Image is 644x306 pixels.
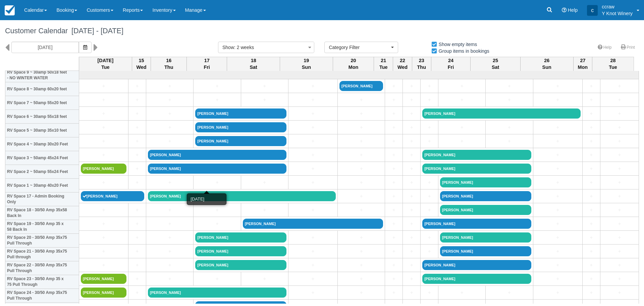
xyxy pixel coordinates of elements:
[487,83,531,90] a: +
[535,248,581,255] a: +
[422,248,436,255] a: +
[5,220,79,234] th: RV Space 19 - 30/50 Amp 35 x 58 Back In
[130,207,144,214] a: +
[405,83,419,90] a: +
[387,83,401,90] a: +
[387,234,401,241] a: +
[5,69,79,82] th: RV Space 9 ~ 30amp 50x18 feet - NO WINTER WATER
[422,150,531,160] a: [PERSON_NAME]
[5,289,79,303] th: RV Space 24 - 30/50 Amp 35x75 Pull Through
[535,165,581,172] a: +
[290,96,336,103] a: +
[520,57,573,71] th: 26 Sun
[584,124,598,131] a: +
[339,81,383,91] a: [PERSON_NAME]
[374,57,393,71] th: 21 Tue
[387,138,401,145] a: +
[5,261,79,275] th: RV Space 22 - 30/50 Amp 35x75 Pull Through
[594,43,616,52] a: Help
[81,234,126,241] a: +
[487,138,531,145] a: +
[81,151,126,159] a: +
[81,179,126,186] a: +
[324,42,398,53] button: Category Filter
[440,246,531,256] a: [PERSON_NAME]
[387,110,401,117] a: +
[290,262,336,269] a: +
[405,124,419,131] a: +
[130,165,144,172] a: +
[602,262,637,269] a: +
[339,124,383,131] a: +
[339,110,383,117] a: +
[195,232,286,243] a: [PERSON_NAME]
[387,220,401,227] a: +
[602,207,637,214] a: +
[5,206,79,220] th: RV Space 18 - 30/50 Amp 35x58 Back In
[393,57,412,71] th: 22 Wed
[405,289,419,296] a: +
[584,138,598,145] a: +
[243,275,286,282] a: +
[602,138,637,145] a: +
[405,151,419,159] a: +
[431,46,494,56] label: Group items in bookings
[584,234,598,241] a: +
[587,5,598,16] div: c
[339,96,383,103] a: +
[387,124,401,131] a: +
[290,234,336,241] a: +
[5,234,79,248] th: RV Space 20 - 30/50 Amp 35x75 Pull Through
[584,179,598,186] a: +
[405,207,419,214] a: +
[584,151,598,159] a: +
[195,275,239,282] a: +
[535,289,581,296] a: +
[130,124,144,131] a: +
[535,220,581,227] a: +
[422,83,436,90] a: +
[422,234,436,241] a: +
[535,138,581,145] a: +
[130,275,144,282] a: +
[431,42,482,46] span: Show empty items
[290,248,336,255] a: +
[535,83,581,90] a: +
[535,193,581,200] a: +
[222,45,234,50] span: Show
[329,44,389,51] span: Category Filter
[405,262,419,269] a: +
[195,108,286,119] a: [PERSON_NAME]
[584,83,598,90] a: +
[431,57,471,71] th: 24 Fri
[431,48,495,53] span: Group items in bookings
[592,57,634,71] th: 28 Tue
[5,137,79,151] th: RV Space 4 ~ 30amp 30x20 Feet
[535,96,581,103] a: +
[227,57,280,71] th: 18 Sat
[405,110,419,117] a: +
[339,151,383,159] a: +
[218,42,314,53] button: Show: 2 weeks
[5,5,15,15] img: checkfront-main-nav-mini-logo.png
[602,124,637,131] a: +
[130,96,144,103] a: +
[440,191,531,201] a: [PERSON_NAME]
[5,82,79,96] th: RV Space 8 ~ 30amp 60x20 feet
[195,83,239,90] a: +
[431,39,481,49] label: Show empty items
[602,234,637,241] a: +
[562,8,567,12] i: Help
[422,274,531,284] a: [PERSON_NAME]
[130,83,144,90] a: +
[81,138,126,145] a: +
[339,179,383,186] a: +
[422,164,531,174] a: [PERSON_NAME]
[422,260,531,270] a: [PERSON_NAME]
[584,96,598,103] a: +
[151,57,187,71] th: 16 Thu
[387,193,401,200] a: +
[148,124,192,131] a: +
[5,179,79,192] th: RV Space 1 ~ 30amp 40x20 Feet
[422,219,531,229] a: [PERSON_NAME]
